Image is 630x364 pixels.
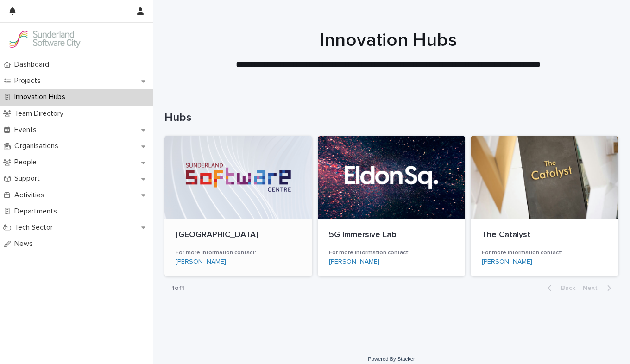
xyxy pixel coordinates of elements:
[329,230,454,240] p: 5G Immersive Lab
[368,356,415,362] a: Powered By Stacker
[11,191,52,200] p: Activities
[162,29,614,51] h1: Innovation Hubs
[176,230,301,240] p: [GEOGRAPHIC_DATA]
[164,277,192,300] p: 1 of 1
[11,174,47,183] p: Support
[471,136,618,277] a: The CatalystFor more information contact:[PERSON_NAME]
[7,30,82,49] img: Kay6KQejSz2FjblR6DWv
[329,249,454,257] h3: For more information contact:
[11,142,66,151] p: Organisations
[329,258,379,266] a: [PERSON_NAME]
[176,258,226,266] a: [PERSON_NAME]
[318,136,466,277] a: 5G Immersive LabFor more information contact:[PERSON_NAME]
[11,158,44,167] p: People
[11,126,44,134] p: Events
[11,76,48,85] p: Projects
[11,223,60,232] p: Tech Sector
[164,111,618,125] h1: Hubs
[164,136,312,277] a: [GEOGRAPHIC_DATA]For more information contact:[PERSON_NAME]
[583,285,603,291] span: Next
[482,258,532,266] a: [PERSON_NAME]
[555,285,575,291] span: Back
[482,249,607,257] h3: For more information contact:
[11,109,71,118] p: Team Directory
[11,207,64,216] p: Departments
[11,93,73,101] p: Innovation Hubs
[11,60,57,69] p: Dashboard
[482,230,607,240] p: The Catalyst
[176,249,301,257] h3: For more information contact:
[540,284,579,292] button: Back
[11,239,40,248] p: News
[579,284,618,292] button: Next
